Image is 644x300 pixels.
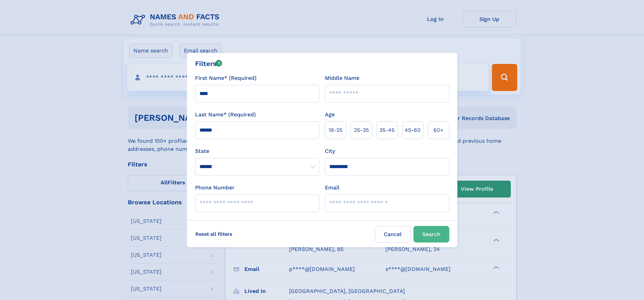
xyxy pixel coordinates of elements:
[195,74,257,82] label: First Name* (Required)
[195,147,319,155] label: State
[413,226,449,243] button: Search
[433,126,444,134] span: 60+
[354,126,369,134] span: 25‑35
[405,126,421,134] span: 45‑60
[195,59,222,69] div: Filters
[325,74,359,82] label: Middle Name
[375,226,411,243] label: Cancel
[325,147,335,155] label: City
[325,111,335,119] label: Age
[325,184,339,192] label: Email
[379,126,395,134] span: 35‑45
[329,126,342,134] span: 18‑25
[195,184,235,192] label: Phone Number
[195,111,256,119] label: Last Name* (Required)
[191,226,237,242] label: Reset all filters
